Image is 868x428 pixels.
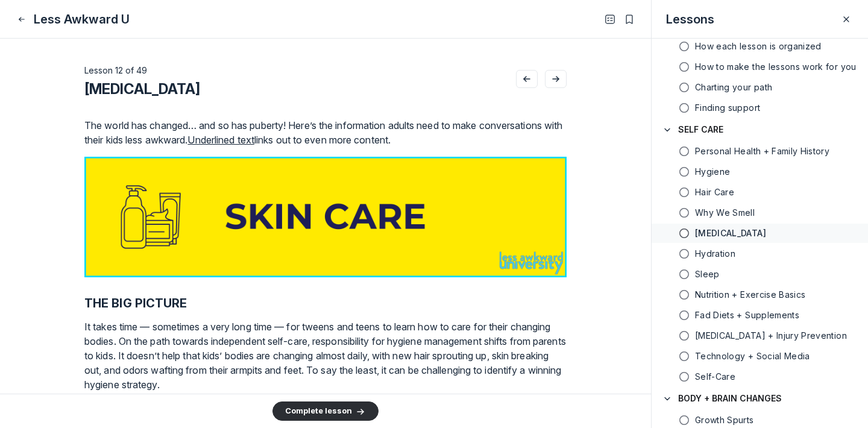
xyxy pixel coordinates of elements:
button: SELF CARE [652,118,868,142]
button: Close [14,12,29,27]
h5: How to make the lessons work for you [695,61,857,73]
h5: How each lesson is organized [695,40,822,52]
h2: [MEDICAL_DATA] [84,80,200,99]
h5: Finding support [695,102,760,114]
button: Open Table of contents [603,12,617,27]
a: Charting your path [652,78,868,97]
a: Sleep [652,265,868,284]
h5: Growth Spurts [695,414,754,426]
button: Complete lesson [272,401,379,421]
h5: [MEDICAL_DATA] [695,227,766,239]
a: Hygiene [652,162,868,181]
button: Go to previous lesson [516,70,538,88]
span: Concussion + Injury Prevention [695,330,847,342]
span: Lesson 12 of 49 [84,65,147,75]
h5: Personal Health + Family History [695,145,829,157]
h1: Less Awkward U [34,11,130,28]
a: Fad Diets + Supplements [652,306,868,325]
button: Close [839,12,854,27]
h5: Hydration [695,248,735,260]
button: View attachment [84,157,567,277]
h5: Hair Care [695,186,734,198]
a: Hydration [652,244,868,263]
u: Underlined text [187,134,254,146]
a: Nutrition + Exercise Basics [652,285,868,304]
button: BODY + BRAIN CHANGES [652,386,868,411]
a: Finding support [652,98,868,118]
h5: [MEDICAL_DATA] + Injury Prevention [695,330,847,342]
h5: Sleep [695,268,720,280]
h5: Hygiene [695,166,730,178]
h2: THE BIG PICTURE [84,296,567,310]
h5: Technology + Social Media [695,350,810,362]
h5: Fad Diets + Supplements [695,309,799,321]
a: [MEDICAL_DATA] + Injury Prevention [652,326,868,345]
a: [MEDICAL_DATA] [652,224,868,243]
h5: Self-Care [695,371,735,383]
a: Technology + Social Media [652,347,868,366]
h3: Lessons [666,11,714,28]
button: Go to next lesson [545,70,567,88]
a: Personal Health + Family History [652,142,868,161]
a: Self-Care [652,367,868,386]
p: It takes time — sometimes a very long time — for tweens and teens to learn how to care for their ... [84,319,567,392]
p: The world has changed… and so has puberty! Here’s the information adults need to make conversatio... [84,118,567,147]
a: How to make the lessons work for you [652,57,868,77]
h4: BODY + BRAIN CHANGES [678,392,782,404]
h5: Why We Smell [695,207,755,219]
a: How each lesson is organized [652,37,868,56]
h5: Nutrition + Exercise Basics [695,289,805,301]
a: Hair Care [652,183,868,202]
button: Bookmarks [622,12,637,27]
h4: SELF CARE [678,124,723,136]
h5: Charting your path [695,81,772,93]
a: Why We Smell [652,203,868,222]
span: Skin Care [695,227,766,239]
